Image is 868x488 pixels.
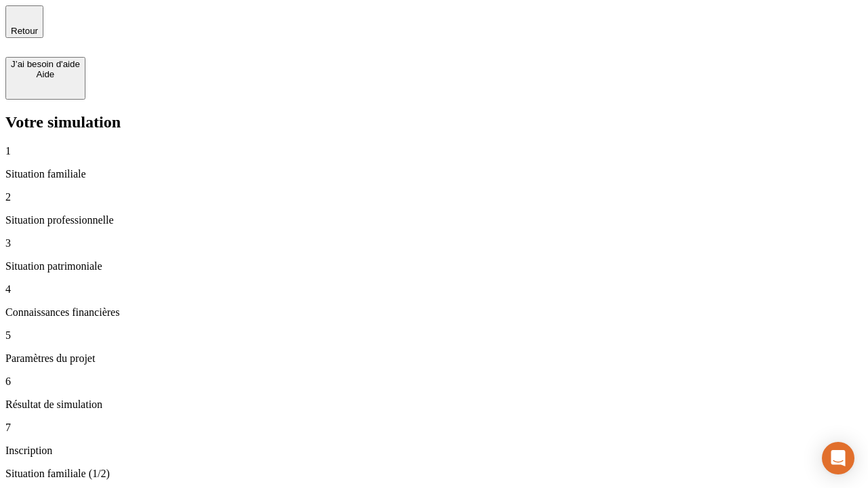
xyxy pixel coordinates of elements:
[5,191,863,203] p: 2
[5,329,863,342] p: 5
[5,57,85,100] button: J’ai besoin d'aideAide
[5,422,863,434] p: 7
[11,69,80,79] div: Aide
[822,442,854,474] div: Open Intercom Messenger
[5,306,863,319] p: Connaissances financières
[11,26,38,36] span: Retour
[5,375,863,388] p: 6
[5,145,863,157] p: 1
[5,260,863,272] p: Situation patrimoniale
[5,399,863,411] p: Résultat de simulation
[5,445,863,457] p: Inscription
[5,352,863,365] p: Paramètres du projet
[5,5,43,38] button: Retour
[5,468,863,480] p: Situation familiale (1/2)
[5,113,863,131] h2: Votre simulation
[5,283,863,296] p: 4
[5,168,863,180] p: Situation familiale
[5,237,863,249] p: 3
[5,214,863,226] p: Situation professionnelle
[11,59,80,69] div: J’ai besoin d'aide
